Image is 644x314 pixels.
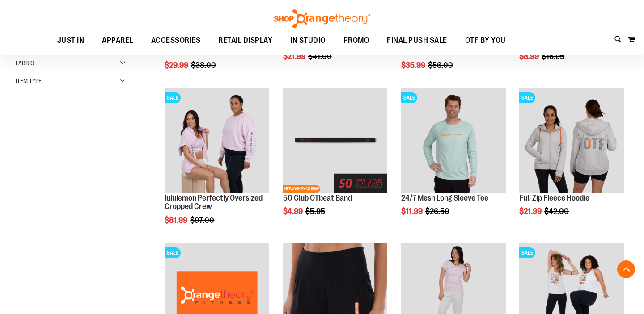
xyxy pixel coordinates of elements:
[283,193,352,202] a: 50 Club OTbeat Band
[165,88,269,193] img: lululemon Perfectly Oversized Cropped Crew
[401,193,488,202] a: 24/7 Mesh Long Sleeve Tee
[16,59,34,67] span: Fabric
[401,92,417,103] span: SALE
[151,30,201,50] span: ACCESSORIES
[305,207,326,216] span: $5.95
[343,30,369,50] span: PROMO
[617,260,635,278] button: Back To Top
[515,84,628,239] div: product
[283,207,304,216] span: $4.99
[283,88,388,193] img: Main View of 2024 50 Club OTBeat Band
[16,77,42,84] span: Item Type
[165,61,190,70] span: $29.99
[165,216,189,225] span: $81.99
[401,38,494,56] a: lululemon Daily Multi-Pocket Tote
[283,88,388,194] a: Main View of 2024 50 Club OTBeat BandNETWORK EXCLUSIVE
[519,52,540,61] span: $8.99
[160,84,274,247] div: product
[165,38,246,56] a: Unisex Fleece Minimalist Pocket Hoodie
[519,247,535,258] span: SALE
[401,88,506,193] img: Main Image of 1457095
[387,30,447,50] span: FINAL PUSH SALE
[401,207,424,216] span: $11.99
[190,216,216,225] span: $97.00
[542,52,566,61] span: $16.95
[544,207,570,216] span: $42.00
[519,207,543,216] span: $21.99
[191,61,217,70] span: $38.00
[425,207,451,216] span: $26.50
[279,84,392,239] div: product
[102,30,133,50] span: APPAREL
[165,247,181,258] span: SALE
[519,88,624,194] a: Main Image of 1457091SALE
[308,52,333,61] span: $41.00
[428,61,454,70] span: $56.00
[401,88,506,194] a: Main Image of 1457095SALE
[218,30,272,50] span: RETAIL DISPLAY
[290,30,326,50] span: IN STUDIO
[165,193,263,211] a: lululemon Perfectly Oversized Cropped Crew
[165,88,269,194] a: lululemon Perfectly Oversized Cropped CrewSALE
[519,92,535,103] span: SALE
[401,61,427,70] span: $35.99
[519,88,624,193] img: Main Image of 1457091
[519,193,589,202] a: Full Zip Fleece Hoodie
[283,52,307,61] span: $21.99
[283,185,320,193] span: NETWORK EXCLUSIVE
[465,30,506,50] span: OTF BY YOU
[57,30,85,50] span: JUST IN
[397,84,510,239] div: product
[165,92,181,103] span: SALE
[273,9,371,28] img: Shop Orangetheory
